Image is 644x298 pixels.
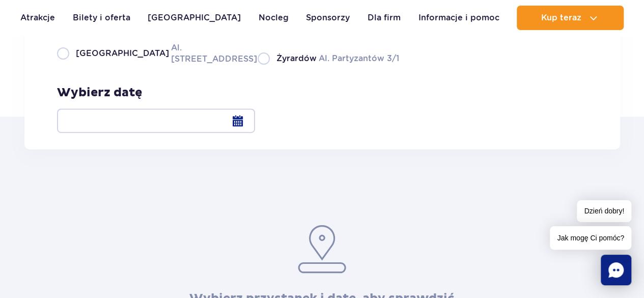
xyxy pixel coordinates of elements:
div: Chat [601,255,631,285]
a: Sponsorzy [306,6,350,30]
span: Kup teraz [541,13,581,22]
label: Al. [STREET_ADDRESS] [57,42,245,65]
a: Nocleg [259,6,289,30]
a: [GEOGRAPHIC_DATA] [148,6,241,30]
h3: Wybierz datę [57,85,255,100]
span: Jak mogę Ci pomóc? [550,226,631,250]
span: Żyrardów [276,53,317,64]
label: Al. Partyzantów 3/1 [258,52,399,65]
span: [GEOGRAPHIC_DATA] [76,48,169,59]
button: Kup teraz [517,6,624,30]
a: Bilety i oferta [73,6,130,30]
a: Informacje i pomoc [418,6,499,30]
a: Dla firm [368,6,401,30]
span: Dzień dobry! [577,200,631,222]
img: pin.953eee3c.svg [296,224,348,275]
a: Atrakcje [20,6,55,30]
